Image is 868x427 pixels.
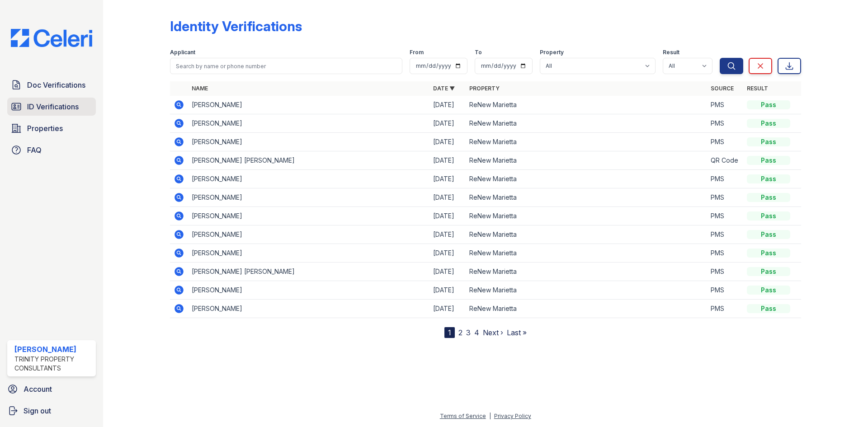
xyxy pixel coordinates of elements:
[429,300,466,318] td: [DATE]
[188,281,429,300] td: [PERSON_NAME]
[466,96,707,114] td: ReNew Marietta
[188,170,429,188] td: [PERSON_NAME]
[4,380,99,398] a: Account
[747,230,790,239] div: Pass
[170,58,402,74] input: Search by name or phone number
[747,85,768,92] a: Result
[663,49,679,56] label: Result
[188,263,429,281] td: [PERSON_NAME] [PERSON_NAME]
[747,119,790,128] div: Pass
[707,151,743,170] td: QR Code
[747,267,790,276] div: Pass
[410,49,424,56] label: From
[483,328,503,337] a: Next ›
[4,29,99,47] img: CE_Logo_Blue-a8612792a0a2168367f1c8372b55b34899dd931a85d93a1a3d3e32e68fde9ad4.png
[711,85,734,92] a: Source
[489,413,491,419] div: |
[188,133,429,151] td: [PERSON_NAME]
[27,123,63,134] span: Properties
[188,244,429,263] td: [PERSON_NAME]
[466,225,707,244] td: ReNew Marietta
[440,413,486,419] a: Terms of Service
[747,304,790,313] div: Pass
[707,170,743,188] td: PMS
[7,141,96,159] a: FAQ
[540,49,564,56] label: Property
[707,133,743,151] td: PMS
[429,114,466,133] td: [DATE]
[466,114,707,133] td: ReNew Marietta
[429,133,466,151] td: [DATE]
[14,344,92,355] div: [PERSON_NAME]
[747,137,790,146] div: Pass
[707,300,743,318] td: PMS
[27,101,79,112] span: ID Verifications
[188,188,429,207] td: [PERSON_NAME]
[458,328,462,337] a: 2
[24,384,52,394] span: Account
[466,281,707,300] td: ReNew Marietta
[188,225,429,244] td: [PERSON_NAME]
[747,193,790,202] div: Pass
[466,188,707,207] td: ReNew Marietta
[707,207,743,225] td: PMS
[469,85,500,92] a: Property
[466,207,707,225] td: ReNew Marietta
[170,18,302,34] div: Identity Verifications
[429,188,466,207] td: [DATE]
[170,49,195,56] label: Applicant
[494,413,531,419] a: Privacy Policy
[507,328,527,337] a: Last »
[707,96,743,114] td: PMS
[429,281,466,300] td: [DATE]
[429,244,466,263] td: [DATE]
[27,80,85,90] span: Doc Verifications
[4,402,99,420] a: Sign out
[24,405,51,416] span: Sign out
[188,114,429,133] td: [PERSON_NAME]
[27,145,42,155] span: FAQ
[747,174,790,183] div: Pass
[747,211,790,221] div: Pass
[707,225,743,244] td: PMS
[192,85,208,92] a: Name
[7,76,96,94] a: Doc Verifications
[707,244,743,263] td: PMS
[707,281,743,300] td: PMS
[474,328,479,337] a: 4
[707,263,743,281] td: PMS
[188,207,429,225] td: [PERSON_NAME]
[429,225,466,244] td: [DATE]
[747,156,790,165] div: Pass
[466,328,471,337] a: 3
[747,286,790,295] div: Pass
[7,119,96,137] a: Properties
[429,263,466,281] td: [DATE]
[429,207,466,225] td: [DATE]
[429,151,466,170] td: [DATE]
[466,133,707,151] td: ReNew Marietta
[466,244,707,263] td: ReNew Marietta
[188,151,429,170] td: [PERSON_NAME] [PERSON_NAME]
[429,170,466,188] td: [DATE]
[747,100,790,109] div: Pass
[14,355,92,373] div: Trinity Property Consultants
[707,114,743,133] td: PMS
[188,96,429,114] td: [PERSON_NAME]
[429,96,466,114] td: [DATE]
[7,98,96,116] a: ID Verifications
[747,249,790,258] div: Pass
[466,300,707,318] td: ReNew Marietta
[466,170,707,188] td: ReNew Marietta
[433,85,455,92] a: Date ▼
[466,263,707,281] td: ReNew Marietta
[444,327,455,338] div: 1
[475,49,482,56] label: To
[188,300,429,318] td: [PERSON_NAME]
[707,188,743,207] td: PMS
[466,151,707,170] td: ReNew Marietta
